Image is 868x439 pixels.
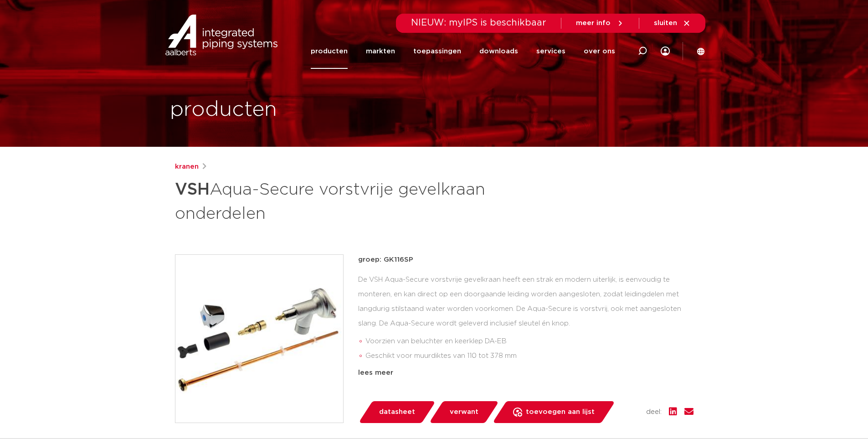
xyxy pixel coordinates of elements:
[646,407,662,418] span: deel:
[576,19,624,27] a: meer info
[365,334,693,349] li: Voorzien van beluchter en keerklep DA-EB
[175,255,343,423] img: Product Image for VSH Aqua-Secure vorstvrije gevelkraan onderdelen
[311,34,348,69] a: producten
[429,401,499,423] a: verwant
[366,34,395,69] a: markten
[379,405,415,419] span: datasheet
[175,176,517,225] h1: Aqua-Secure vorstvrije gevelkraan onderdelen
[536,34,565,69] a: services
[450,405,478,419] span: verwant
[654,19,691,27] a: sluiten
[479,34,518,69] a: downloads
[358,401,436,423] a: datasheet
[413,34,461,69] a: toepassingen
[411,18,546,27] span: NIEUW: myIPS is beschikbaar
[576,20,611,26] span: meer info
[358,254,693,265] p: groep: GK116SP
[175,181,210,198] strong: VSH
[654,20,677,26] span: sluiten
[584,34,615,69] a: over ons
[526,405,595,419] span: toevoegen aan lijst
[365,349,693,363] li: Geschikt voor muurdiktes van 110 tot 378 mm
[170,95,277,124] h1: producten
[358,273,693,364] div: De VSH Aqua-Secure vorstvrije gevelkraan heeft een strak en modern uiterlijk, is eenvoudig te mon...
[175,161,199,172] a: kranen
[311,34,615,69] nav: Menu
[358,367,693,378] div: lees meer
